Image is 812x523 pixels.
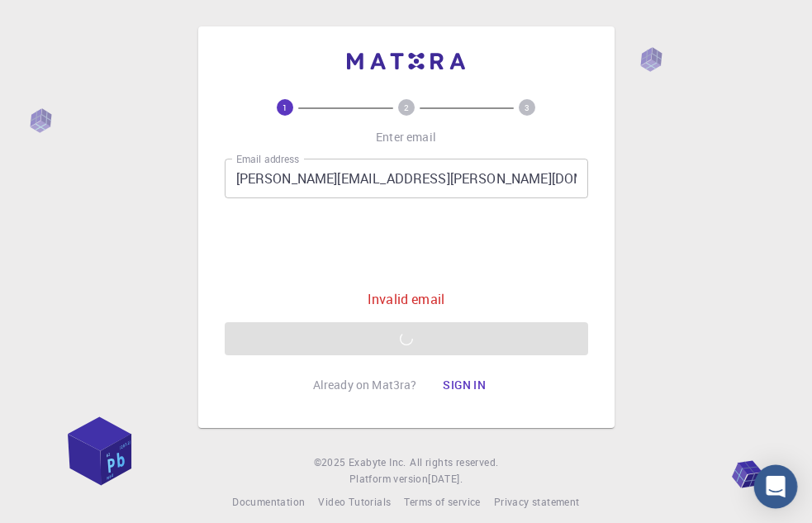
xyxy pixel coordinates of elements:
[314,454,349,471] span: © 2025
[404,494,480,511] a: Terms of service
[494,494,580,511] a: Privacy statement
[349,454,406,471] a: Exabyte Inc.
[525,102,529,113] text: 3
[368,289,444,309] p: Invalid email
[236,152,299,166] label: Email address
[349,471,428,487] span: Platform version
[410,454,498,471] span: All rights reserved.
[318,494,391,511] a: Video Tutorials
[404,495,480,508] span: Terms of service
[318,495,391,508] span: Video Tutorials
[313,377,417,393] p: Already on Mat3ra?
[232,494,305,511] a: Documentation
[428,472,463,485] span: [DATE] .
[349,455,406,468] span: Exabyte Inc.
[754,465,798,509] div: Open Intercom Messenger
[281,212,532,276] iframe: reCAPTCHA
[283,102,287,113] text: 1
[232,495,305,508] span: Documentation
[428,471,463,487] a: [DATE].
[494,495,580,508] span: Privacy statement
[376,129,436,145] p: Enter email
[404,102,409,113] text: 2
[430,368,499,402] button: Sign in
